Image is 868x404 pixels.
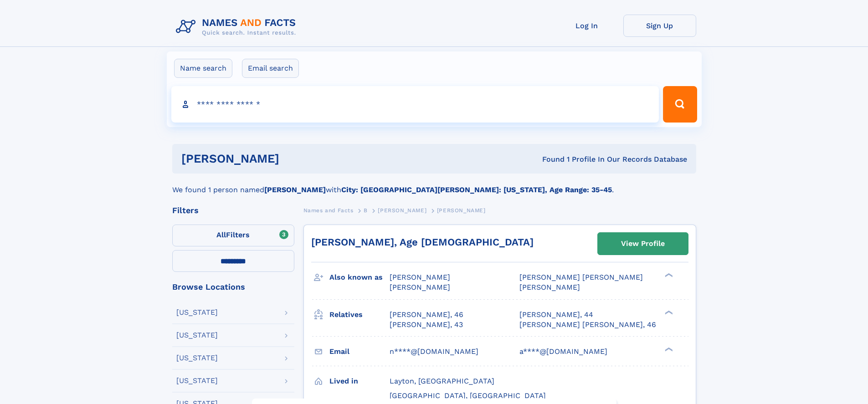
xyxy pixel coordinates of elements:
label: Email search [242,59,299,78]
div: View Profile [621,233,665,254]
div: Filters [172,206,294,215]
span: Layton, [GEOGRAPHIC_DATA] [390,377,494,385]
div: [US_STATE] [176,377,218,384]
div: ❯ [663,309,673,315]
a: B [364,205,368,216]
label: Name search [174,59,232,78]
span: [PERSON_NAME] [390,283,450,291]
b: [PERSON_NAME] [264,185,326,194]
div: Found 1 Profile In Our Records Database [411,154,687,164]
div: [US_STATE] [176,354,218,362]
h3: Email [329,344,390,359]
a: [PERSON_NAME], 46 [390,310,463,320]
a: Names and Facts [303,205,354,216]
div: ❯ [663,346,673,352]
div: [US_STATE] [176,309,218,316]
h1: [PERSON_NAME] [181,153,411,164]
a: [PERSON_NAME] [PERSON_NAME], 46 [519,320,656,330]
span: [PERSON_NAME] [437,207,486,214]
img: Logo Names and Facts [172,15,303,39]
div: ❯ [663,272,673,278]
span: B [364,207,368,214]
h3: Lived in [329,373,390,389]
a: [PERSON_NAME], Age [DEMOGRAPHIC_DATA] [311,236,534,248]
span: All [216,230,226,239]
span: [PERSON_NAME] [378,207,426,214]
span: [PERSON_NAME] [390,273,450,281]
a: Log In [550,15,623,37]
a: [PERSON_NAME] [378,205,426,216]
a: [PERSON_NAME], 43 [390,320,463,330]
div: Browse Locations [172,283,294,291]
a: View Profile [598,233,688,255]
div: [US_STATE] [176,332,218,339]
span: [GEOGRAPHIC_DATA], [GEOGRAPHIC_DATA] [390,391,546,400]
label: Filters [172,225,294,246]
div: We found 1 person named with . [172,174,696,195]
button: Search Button [663,86,697,123]
span: [PERSON_NAME] [PERSON_NAME] [519,273,643,281]
b: City: [GEOGRAPHIC_DATA][PERSON_NAME]: [US_STATE], Age Range: 35-45 [341,185,612,194]
input: search input [171,86,659,123]
a: Sign Up [623,15,696,37]
h3: Also known as [329,270,390,285]
h3: Relatives [329,307,390,322]
a: [PERSON_NAME], 44 [519,310,593,320]
span: [PERSON_NAME] [519,283,580,291]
